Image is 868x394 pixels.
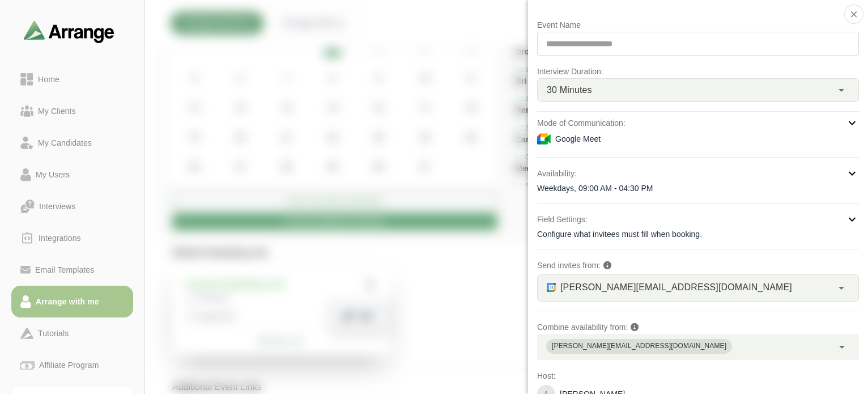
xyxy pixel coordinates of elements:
div: My Clients [33,104,80,118]
p: Send invites from: [537,259,859,272]
a: My Clients [11,95,133,127]
div: Google Meet [537,132,859,146]
a: Arrange with me [11,286,133,317]
div: Interviews [35,200,80,213]
div: Weekdays, 09:00 AM - 04:30 PM [537,183,859,194]
a: Email Templates [11,254,133,286]
p: Availability: [537,167,577,180]
div: My Candidates [33,136,96,150]
p: Mode of Communication: [537,116,626,130]
div: Arrange with me [31,295,104,308]
a: My Users [11,159,133,190]
div: Email Templates [31,263,99,277]
div: [PERSON_NAME][EMAIL_ADDRESS][DOMAIN_NAME] [552,341,726,352]
p: Event Name [537,18,859,32]
a: Affiliate Program [11,349,133,381]
p: Combine availability from: [537,320,859,334]
span: [PERSON_NAME][EMAIL_ADDRESS][DOMAIN_NAME] [560,280,792,295]
a: My Candidates [11,127,133,159]
div: Configure what invitees must fill when booking. [537,228,859,240]
div: Home [33,73,64,86]
a: Integrations [11,222,133,254]
div: Tutorials [33,327,73,340]
a: Tutorials [11,317,133,349]
p: Interview Duration: [537,65,859,78]
span: 30 Minutes [547,83,592,98]
img: GOOGLE [547,283,556,292]
img: Meeting Mode Icon [537,132,551,146]
div: My Users [31,168,74,181]
div: Integrations [34,231,86,245]
div: Affiliate Program [35,358,103,372]
img: arrangeai-name-small-logo.4d2b8aee.svg [24,20,114,43]
a: Interviews [11,190,133,222]
p: Host: [537,369,859,383]
p: Field Settings: [537,213,588,226]
a: Home [11,63,133,95]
